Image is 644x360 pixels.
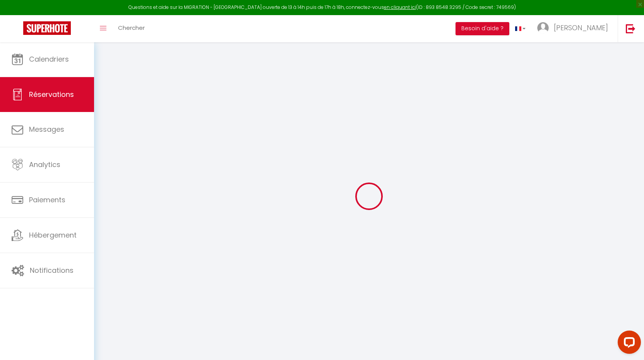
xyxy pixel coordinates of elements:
[531,15,618,42] a: ... [PERSON_NAME]
[118,24,145,32] span: Chercher
[29,160,60,169] span: Analytics
[29,124,64,134] span: Messages
[29,90,74,99] span: Réservations
[626,24,635,33] img: logout
[456,22,509,35] button: Besoin d'aide ?
[23,21,71,35] img: Super Booking
[30,265,74,275] span: Notifications
[29,195,65,205] span: Paiements
[611,327,644,360] iframe: LiveChat chat widget
[29,230,77,240] span: Hébergement
[554,23,608,33] span: [PERSON_NAME]
[112,15,151,42] a: Chercher
[29,54,69,64] span: Calendriers
[537,22,549,34] img: ...
[384,4,416,10] a: en cliquant ici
